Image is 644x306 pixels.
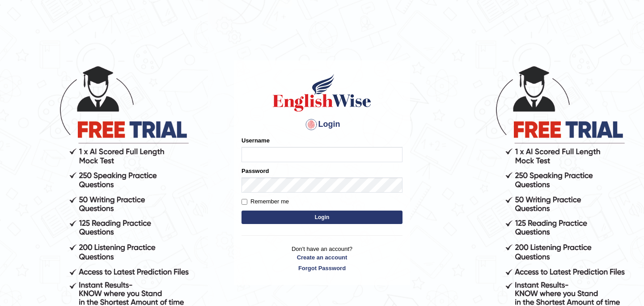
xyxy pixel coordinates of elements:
[241,117,402,132] h4: Login
[241,253,402,262] a: Create an account
[241,245,402,272] p: Don't have an account?
[241,136,270,145] label: Username
[241,197,289,206] label: Remember me
[241,211,402,224] button: Login
[241,167,269,175] label: Password
[241,199,247,205] input: Remember me
[241,264,402,272] a: Forgot Password
[271,73,373,113] img: Logo of English Wise sign in for intelligent practice with AI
